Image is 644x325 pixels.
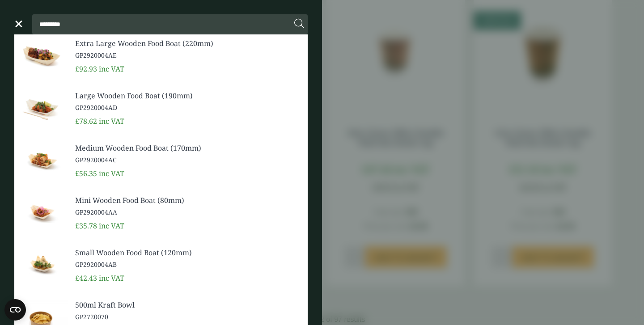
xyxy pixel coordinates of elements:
[14,191,68,234] img: GP2920004AA
[14,34,68,77] img: GP2920004AE
[75,300,301,321] a: 500ml Kraft Bowl GP2720070
[75,64,97,74] span: £92.93
[75,195,301,206] span: Mini Wooden Food Boat (80mm)
[99,273,124,283] span: inc VAT
[99,169,124,178] span: inc VAT
[75,300,301,310] span: 500ml Kraft Bowl
[4,299,26,321] button: Open CMP widget
[75,90,301,101] span: Large Wooden Food Boat (190mm)
[14,244,68,287] img: GP2920004AB
[75,155,301,165] span: GP2920004AC
[75,143,301,153] span: Medium Wooden Food Boat (170mm)
[75,247,301,258] span: Small Wooden Food Boat (120mm)
[75,273,97,283] span: £42.43
[75,260,301,269] span: GP2920004AB
[14,139,68,182] img: GP2920004AC
[75,38,301,60] a: Extra Large Wooden Food Boat (220mm) GP2920004AE
[75,103,301,112] span: GP2920004AD
[75,195,301,217] a: Mini Wooden Food Boat (80mm) GP2920004AA
[75,169,97,178] span: £56.35
[99,116,124,126] span: inc VAT
[75,247,301,269] a: Small Wooden Food Boat (120mm) GP2920004AB
[75,143,301,165] a: Medium Wooden Food Boat (170mm) GP2920004AC
[99,64,124,74] span: inc VAT
[75,312,301,321] span: GP2720070
[75,38,301,49] span: Extra Large Wooden Food Boat (220mm)
[75,207,301,217] span: GP2920004AA
[75,51,301,60] span: GP2920004AE
[99,221,124,231] span: inc VAT
[75,116,97,126] span: £78.62
[75,90,301,112] a: Large Wooden Food Boat (190mm) GP2920004AD
[14,87,68,130] img: GP2920004AD
[75,221,97,231] span: £35.78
